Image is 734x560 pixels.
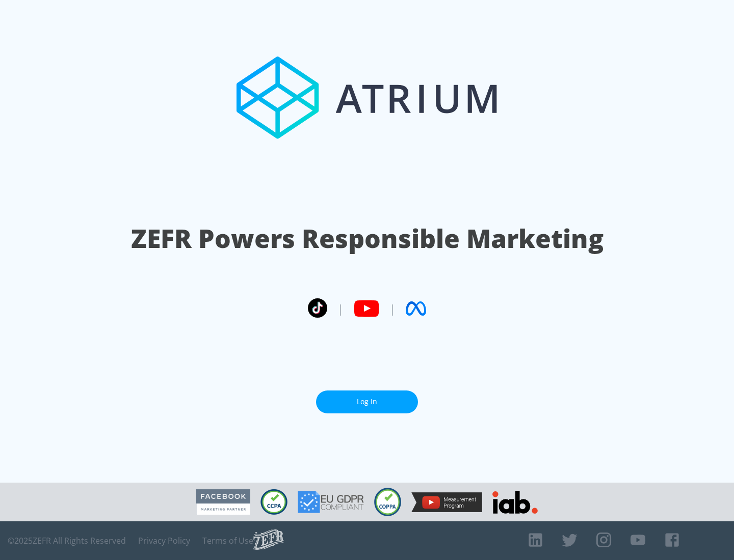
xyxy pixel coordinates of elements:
img: YouTube Measurement Program [411,492,482,512]
span: | [389,301,396,316]
a: Log In [316,390,418,413]
img: COPPA Compliant [374,488,401,516]
img: CCPA Compliant [260,489,287,515]
span: © 2025 ZEFR All Rights Reserved [8,536,126,546]
img: GDPR Compliant [298,491,364,513]
span: | [337,301,344,316]
h1: ZEFR Powers Responsible Marketing [131,221,604,256]
a: Privacy Policy [138,536,190,546]
img: IAB [492,491,538,514]
a: Terms of Use [202,536,253,546]
img: Facebook Marketing Partner [196,489,250,515]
